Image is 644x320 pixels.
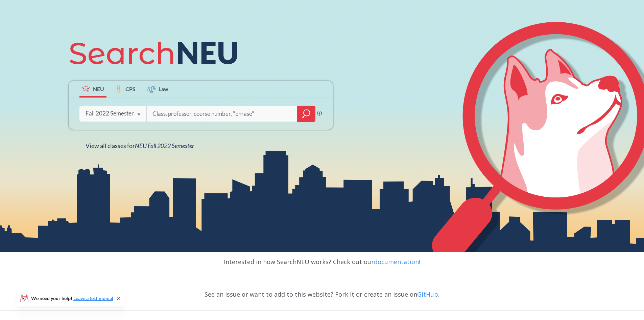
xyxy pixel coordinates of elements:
span: CPS [125,85,136,93]
span: NEU [93,85,104,93]
div: Fall 2022 Semester [86,110,134,117]
span: NEU Fall 2022 Semester [135,142,194,149]
input: Class, professor, course number, "phrase" [152,107,292,121]
span: View all classes for [86,142,194,149]
a: documentation! [374,258,420,266]
div: magnifying glass [297,106,315,122]
svg: magnifying glass [302,109,310,119]
span: Law [159,85,168,93]
a: GitHub [417,290,438,298]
